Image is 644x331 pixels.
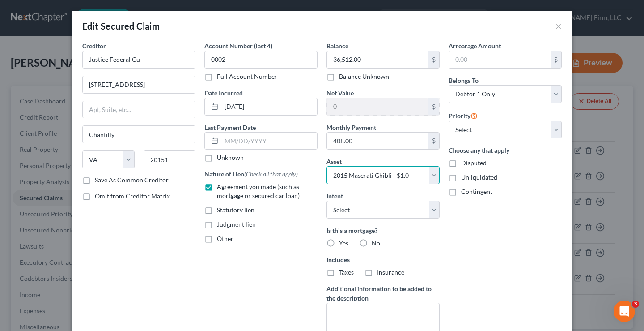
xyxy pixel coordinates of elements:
span: Insurance [377,268,404,276]
input: 0.00 [327,51,428,68]
label: Balance [326,41,348,51]
label: Unknown [217,153,244,162]
input: 0.00 [449,51,551,68]
input: 0.00 [327,133,428,150]
label: Priority [449,110,478,121]
span: Omit from Creditor Matrix [95,192,170,200]
label: Save As Common Creditor [95,176,169,185]
div: Edit Secured Claim [82,20,160,32]
input: MM/DD/YYYY [221,98,317,115]
span: Asset [326,158,342,165]
input: XXXX [204,51,318,69]
span: No [372,239,380,247]
label: Choose any that apply [449,146,562,155]
button: × [555,21,562,31]
label: Includes [326,255,440,264]
span: Taxes [339,268,354,276]
iframe: Intercom live chat [614,301,635,322]
input: Enter address... [83,76,195,93]
span: Statutory lien [217,206,254,214]
div: $ [428,133,439,150]
span: Yes [339,239,348,247]
label: Date Incurred [204,88,243,98]
label: Additional information to be added to the description [326,284,440,303]
input: Apt, Suite, etc... [83,101,195,118]
span: 3 [632,301,639,308]
label: Monthly Payment [326,123,376,132]
label: Net Value [326,88,354,98]
div: $ [551,51,561,68]
span: (Check all that apply) [244,170,298,178]
span: Unliquidated [461,173,497,181]
input: 0.00 [327,98,428,115]
div: $ [428,51,439,68]
label: Last Payment Date [204,123,256,132]
input: Enter zip... [144,150,196,168]
label: Full Account Number [217,72,277,81]
span: Agreement you made (such as mortgage or secured car loan) [217,183,300,199]
label: Intent [326,191,343,201]
span: Disputed [461,159,487,167]
input: Enter city... [83,126,195,143]
label: Nature of Lien [204,169,298,179]
input: MM/DD/YYYY [221,133,317,150]
div: $ [428,98,439,115]
label: Arrearage Amount [449,41,501,51]
input: Search creditor by name... [82,51,195,69]
span: Other [217,235,233,242]
label: Account Number (last 4) [204,41,272,51]
label: Is this a mortgage? [326,226,440,235]
span: Contingent [461,188,492,195]
span: Belongs To [449,77,479,84]
span: Creditor [82,42,106,50]
label: Balance Unknown [339,72,389,81]
span: Judgment lien [217,220,256,228]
